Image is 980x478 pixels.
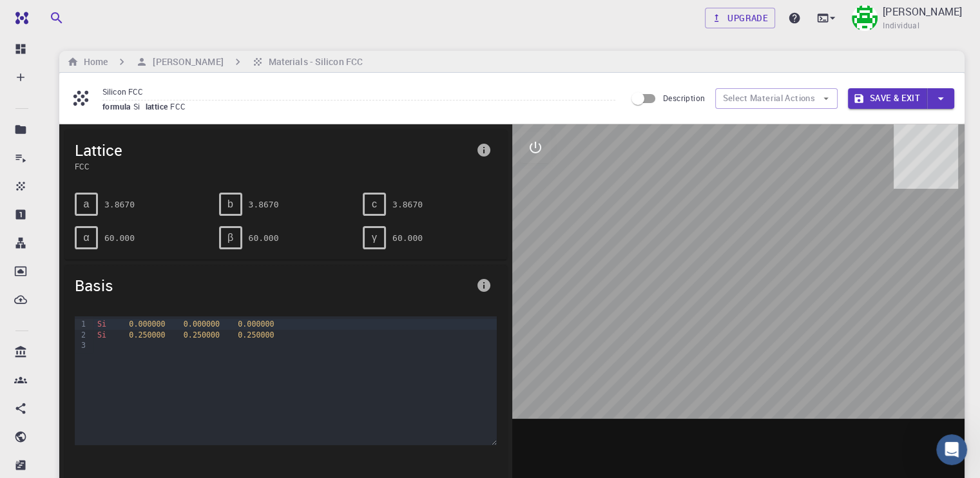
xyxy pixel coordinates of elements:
span: 0.250000 [184,330,220,339]
div: 3 [75,340,88,350]
span: FCC [170,101,191,111]
div: 2 [75,330,88,340]
nav: breadcrumb [64,55,365,69]
h6: Materials - Silicon FCC [264,55,363,69]
button: Save & Exit [848,88,927,109]
button: Select Material Actions [715,88,838,109]
pre: 60.000 [104,227,135,249]
pre: 60.000 [249,227,279,249]
pre: 3.8670 [104,193,135,216]
span: β [227,232,233,244]
span: 0.000000 [184,320,220,329]
span: Si [133,101,146,111]
span: 0.250000 [129,330,165,339]
span: FCC [75,160,471,172]
span: Description [663,93,705,103]
button: info [471,272,497,298]
div: 1 [75,319,88,329]
button: info [471,137,497,163]
span: Si [97,320,106,329]
pre: 3.8670 [392,193,423,216]
img: logo [10,12,28,24]
pre: 3.8670 [249,193,279,216]
p: [PERSON_NAME] [883,4,962,19]
span: 0.250000 [238,330,274,339]
span: 0.000000 [129,320,165,329]
span: c [372,198,377,210]
span: α [83,232,89,244]
a: Upgrade [705,8,775,28]
span: Lattice [75,140,471,160]
span: lattice [146,101,171,111]
h6: [PERSON_NAME] [148,55,223,69]
img: Jitraj Swargiari [852,5,878,31]
span: Support [26,9,72,21]
span: b [227,198,233,210]
h6: Home [79,55,108,69]
span: γ [372,232,377,244]
pre: 60.000 [392,227,423,249]
span: formula [102,101,133,111]
span: Individual [883,19,919,32]
span: Basis [75,275,471,296]
span: 0.000000 [238,320,274,329]
span: a [84,198,90,210]
iframe: Intercom live chat [936,434,967,465]
span: Si [97,330,106,339]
